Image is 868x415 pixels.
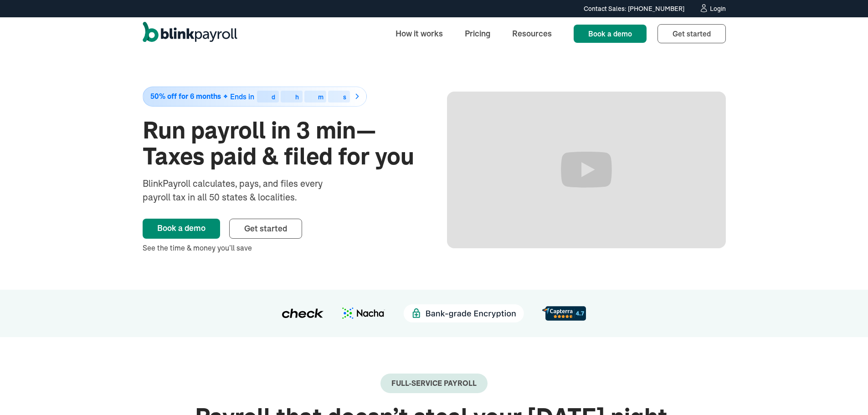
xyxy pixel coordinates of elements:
div: See the time & money you’ll save [143,242,421,253]
a: home [143,22,237,46]
a: How it works [388,24,450,43]
div: Full-Service payroll [391,379,477,388]
div: m [318,94,324,100]
img: d56c0860-961d-46a8-819e-eda1494028f8.svg [542,306,586,320]
span: Get started [673,29,711,38]
div: BlinkPayroll calculates, pays, and files every payroll tax in all 50 states & localities. [143,177,347,204]
span: 50% off for 6 months [150,92,221,100]
a: Resources [505,24,559,43]
a: 50% off for 6 monthsEnds indhms [143,87,421,107]
a: Get started [229,219,302,239]
span: Book a demo [588,29,632,38]
a: Login [699,4,726,14]
div: Login [710,5,726,12]
div: Contact Sales: [PHONE_NUMBER] [584,4,684,14]
a: Get started [657,24,726,43]
span: Get started [244,223,287,234]
span: Ends in [230,92,254,101]
div: h [295,94,299,100]
iframe: Run Payroll in 3 min with BlinkPayroll [447,92,726,248]
h1: Run payroll in 3 min—Taxes paid & filed for you [143,118,421,169]
a: Pricing [457,24,498,43]
a: Book a demo [574,25,647,43]
div: s [343,94,346,100]
div: d [272,94,275,100]
a: Book a demo [143,219,220,239]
